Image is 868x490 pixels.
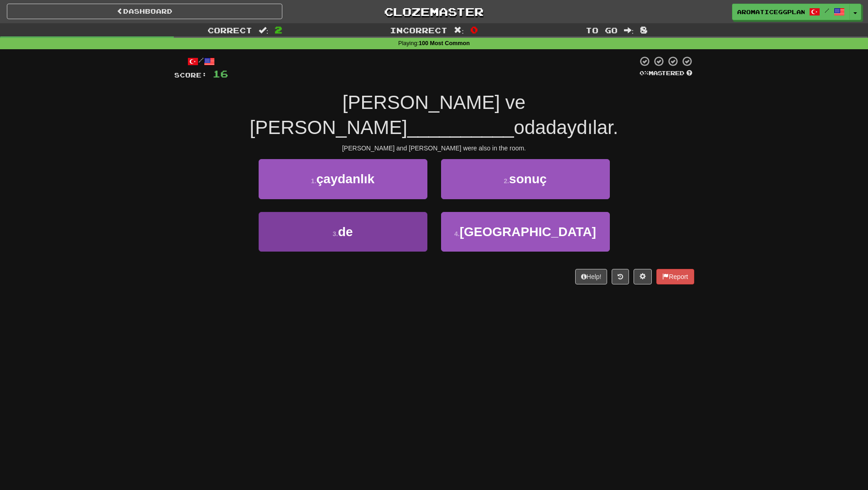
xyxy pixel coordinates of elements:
[509,172,546,186] span: sonuç
[275,24,282,35] span: 2
[441,212,610,252] button: 4.[GEOGRAPHIC_DATA]
[737,8,805,16] span: aromaticeggplant
[656,269,694,284] button: Report
[208,26,252,35] span: Correct
[639,69,649,77] span: 0 %
[174,144,694,153] div: [PERSON_NAME] and [PERSON_NAME] were also in the room.
[825,7,829,14] span: /
[732,4,850,20] a: aromaticeggplant /
[174,71,207,79] span: Score:
[7,4,282,19] a: Dashboard
[586,26,618,35] span: To go
[174,56,228,67] div: /
[259,212,427,252] button: 3.de
[460,225,596,239] span: [GEOGRAPHIC_DATA]
[624,26,634,34] span: :
[407,117,514,138] span: __________
[419,40,470,46] strong: 100 Most Common
[317,172,375,186] span: çaydanlık
[612,269,629,284] button: Round history (alt+y)
[259,159,427,199] button: 1.çaydanlık
[454,26,464,34] span: :
[640,24,648,35] span: 8
[504,177,509,185] small: 2 .
[333,230,338,237] small: 3 .
[514,117,619,138] span: odadaydılar.
[338,225,353,239] span: de
[470,24,478,35] span: 0
[441,159,610,199] button: 2.sonuç
[575,269,608,284] button: Help!
[311,177,317,185] small: 1 .
[638,69,694,77] div: Mastered
[213,68,228,79] span: 16
[250,92,526,138] span: [PERSON_NAME] ve [PERSON_NAME]
[454,230,460,237] small: 4 .
[390,26,447,35] span: Incorrect
[259,26,269,34] span: :
[296,4,572,20] a: Clozemaster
